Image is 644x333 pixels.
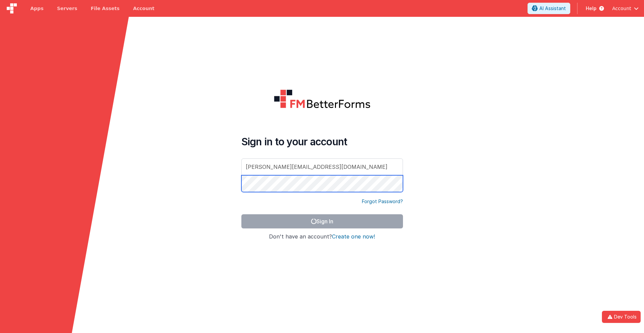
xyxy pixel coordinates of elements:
span: Account [612,5,631,12]
span: Help [586,5,597,12]
span: Servers [57,5,77,12]
span: AI Assistant [539,5,566,12]
span: File Assets [91,5,120,12]
h4: Don't have an account? [241,234,403,240]
span: Apps [30,5,43,12]
button: Dev Tools [602,311,641,323]
h4: Sign in to your account [241,136,403,148]
a: Forgot Password? [362,198,403,205]
button: Create one now! [332,234,375,240]
button: Sign In [241,214,403,228]
button: Account [612,5,639,12]
input: Email Address [241,158,403,175]
button: AI Assistant [528,3,570,14]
